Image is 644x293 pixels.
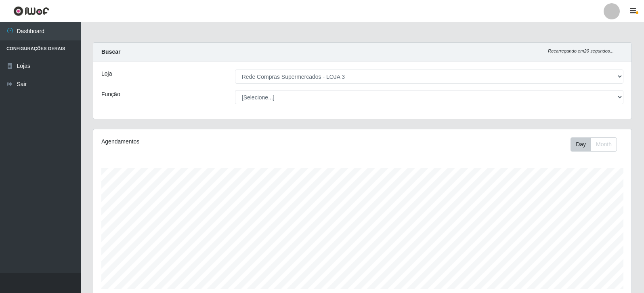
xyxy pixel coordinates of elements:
[571,137,591,152] button: Day
[101,48,120,55] strong: Buscar
[101,137,312,146] div: Agendamentos
[571,137,617,152] div: First group
[101,70,112,78] label: Loja
[591,137,617,152] button: Month
[548,48,614,53] i: Recarregando em 20 segundos...
[571,137,623,152] div: Toolbar with button groups
[101,90,120,99] label: Função
[13,6,49,16] img: CoreUI Logo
